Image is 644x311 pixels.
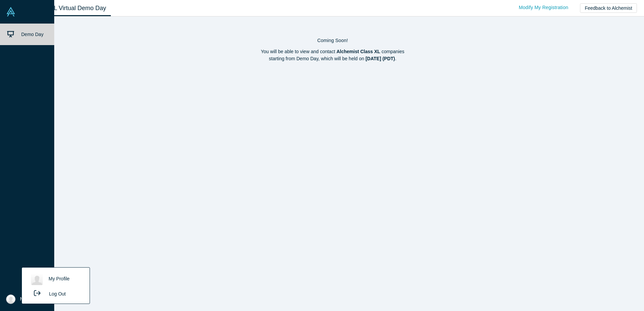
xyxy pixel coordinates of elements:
[6,7,15,16] img: Alchemist Vault Logo
[6,295,44,304] button: My Account
[28,48,637,62] p: You will be able to view and contact companies starting from Demo Day, which will be held on .
[28,0,111,16] a: Class XL Virtual Demo Day
[28,271,84,287] a: My Profile
[28,38,637,43] h4: Coming Soon!
[336,49,380,54] strong: Alchemist Class XL
[20,296,44,303] span: My Account
[31,273,43,285] img: Josh Just's profile
[21,32,43,37] span: Demo Day
[580,3,637,13] button: Feedback to Alchemist
[365,56,395,61] strong: [DATE] (PDT)
[6,295,15,304] img: Josh Just's Account
[28,287,68,300] button: Log Out
[512,2,575,13] a: Modify My Registration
